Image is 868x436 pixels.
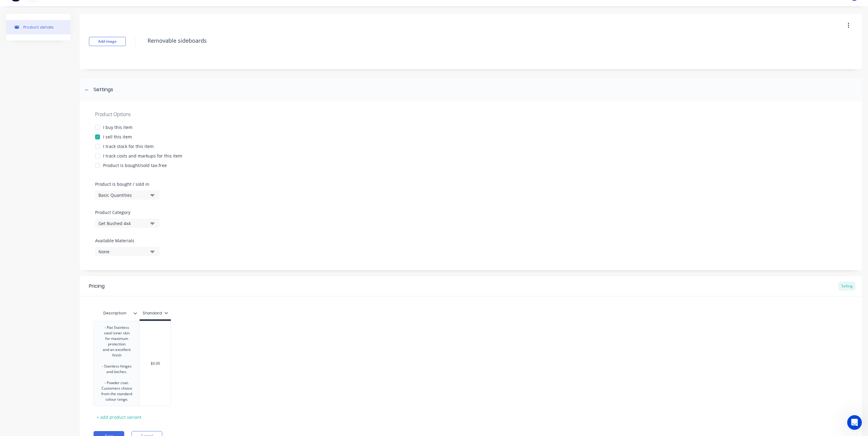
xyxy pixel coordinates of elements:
div: - Stainless hinges and latches. [101,364,132,380]
button: None [95,247,159,256]
div: I buy this item [103,124,133,130]
div: Description [94,306,136,321]
button: Get Bushed 4x4 [95,219,159,228]
div: $0.00 [140,356,171,371]
iframe: Intercom live chat [847,415,862,430]
button: Add image [89,37,126,46]
div: and an excellent finish [101,347,132,364]
div: + add product variant [94,412,144,422]
div: Get Bushed 4x4 [98,220,148,227]
div: Product details [23,25,54,29]
div: Standard [143,310,168,316]
label: Product Category [95,209,156,216]
textarea: Removable sideboards [144,33,755,48]
div: I track costs and markups for this item [103,153,182,159]
label: Product is bought / sold in [95,181,156,187]
div: - Powder coat. Customers choice from the standard [101,380,132,397]
div: Product is bought/sold tax-free [103,162,167,169]
div: Settings [94,86,113,94]
button: Product details [6,20,71,34]
div: Pricing [89,282,105,290]
div: Basic Quantities [98,192,148,198]
div: - Flat Stainless steel inner skin for maximum protection [96,324,137,403]
div: Product Options [95,111,847,118]
div: Selling [838,282,856,291]
button: Basic Quantities [95,190,159,200]
div: I sell this item [103,134,132,140]
label: Available Materials [95,237,159,244]
div: None [98,248,148,255]
div: Description [94,307,140,319]
div: - Flat Stainless steel inner skin for maximum protectionand an excellent finish - Stainless hinge... [94,321,171,406]
div: I track stock for this item [103,143,154,150]
div: colour range. [101,397,132,402]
